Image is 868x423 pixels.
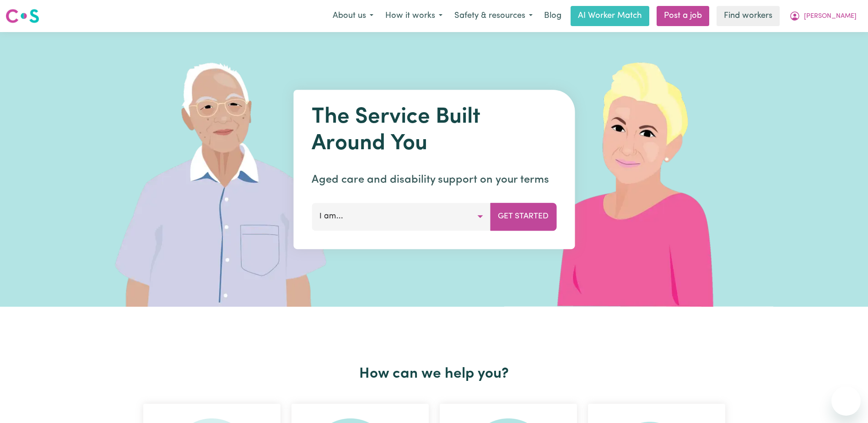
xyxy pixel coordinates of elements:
p: Aged care and disability support on your terms [312,172,556,188]
a: Find workers [717,6,780,26]
h2: How can we help you? [138,365,731,383]
a: AI Worker Match [571,6,649,26]
img: Careseekers logo [5,8,39,24]
span: [PERSON_NAME] [804,11,857,22]
button: I am... [312,203,491,230]
iframe: Button to launch messaging window [831,386,861,416]
button: My Account [783,6,863,26]
button: How it works [379,6,448,26]
a: Blog [539,6,567,26]
a: Careseekers logo [5,5,39,27]
h1: The Service Built Around You [312,104,556,157]
button: Get Started [490,203,556,230]
button: Safety & resources [448,6,539,26]
button: About us [327,6,379,26]
a: Post a job [657,6,709,26]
